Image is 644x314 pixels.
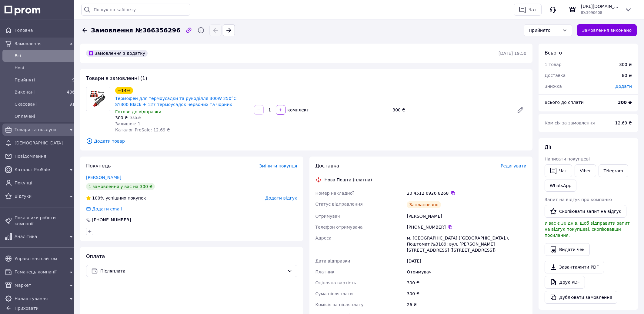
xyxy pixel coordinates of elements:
[315,214,340,219] span: Отримувач
[91,26,180,35] span: Замовлення №366356296
[405,211,528,222] div: [PERSON_NAME]
[405,299,528,310] div: 26 ₴
[315,236,332,240] span: Адреса
[527,5,538,14] div: Чат
[529,27,560,34] div: Прийнято
[15,233,65,240] span: Аналітика
[86,195,146,201] div: успішних покупок
[581,11,602,15] span: ID: 3990608
[15,296,65,302] span: Налаштування
[618,69,636,82] div: 80 ₴
[501,164,526,168] span: Редагувати
[15,113,75,119] span: Оплачені
[615,121,632,125] span: 12.69 ₴
[545,261,604,273] a: Завантажити PDF
[86,90,110,108] img: Термофен для термоусадки та рукоділля 300W 250°С SY300 Black + 127 термоусадок червоних та чорних
[315,163,339,169] span: Доставка
[69,102,75,107] span: 91
[545,276,585,289] a: Друк PDF
[618,100,632,105] b: 300 ₴
[315,280,356,285] span: Оціночна вартість
[545,205,626,218] button: Скопіювати запит на відгук
[615,84,632,89] span: Додати
[545,62,562,67] span: 1 товар
[130,116,141,120] span: 350 ₴
[15,77,63,83] span: Прийняті
[315,259,350,263] span: Дата відправки
[545,291,617,304] button: Дублювати замовлення
[86,253,105,259] span: Оплата
[86,75,147,81] span: Товари в замовленні (1)
[92,217,132,223] div: [PHONE_NUMBER]
[581,3,620,9] span: [URL][DOMAIN_NAME]
[15,180,75,186] span: Покупці
[545,144,551,150] span: Дії
[545,164,572,177] button: Чат
[15,269,65,275] span: Гаманець компанії
[115,127,170,132] span: Каталог ProSale: 12.69 ₴
[405,288,528,299] div: 300 ₴
[15,167,65,173] span: Каталог ProSale
[315,202,363,207] span: Статус відправлення
[15,282,65,288] span: Маркет
[575,164,596,177] a: Viber
[405,277,528,288] div: 300 ₴
[15,101,63,107] span: Скасовані
[390,106,512,114] div: 300 ₴
[286,107,310,113] div: комплект
[315,302,364,307] span: Комісія за післяплату
[407,190,526,196] div: 20 4512 6926 8268
[315,269,335,274] span: Платник
[499,51,526,56] time: [DATE] 19:50
[15,89,63,95] span: Виконані
[15,256,65,262] span: Управління сайтом
[100,268,285,274] span: Післяплата
[92,196,104,200] span: 100%
[545,100,584,105] span: Всього до сплати
[72,78,75,82] span: 9
[115,87,133,94] div: −14%
[315,191,354,196] span: Номер накладної
[407,201,441,208] div: Заплановано
[265,196,297,200] span: Додати відгук
[545,197,612,202] span: Запит на відгук про компанію
[514,4,542,16] button: Чат
[15,127,65,133] span: Товари та послуги
[545,157,590,161] span: Написати покупцеві
[323,177,374,183] div: Нова Пошта (платна)
[115,115,128,120] span: 300 ₴
[85,206,122,212] div: Додати email
[15,41,65,47] span: Замовлення
[86,183,155,190] div: 1 замовлення у вас на 300 ₴
[115,96,236,107] a: Термофен для термоусадки та рукоділля 300W 250°С SY300 Black + 127 термоусадок червоних та чорних
[599,164,628,177] a: Telegram
[86,175,121,180] a: [PERSON_NAME]
[115,109,161,114] span: Готово до відправки
[619,61,632,68] div: 300 ₴
[405,256,528,266] div: [DATE]
[15,27,75,33] span: Головна
[259,164,297,168] span: Змінити покупця
[545,121,595,125] span: Комісія за замовлення
[67,90,75,94] span: 436
[405,266,528,277] div: Отримувач
[15,153,75,159] span: Повідомлення
[92,206,122,212] div: Додати email
[86,163,111,169] span: Покупець
[15,53,75,59] span: Всi
[577,24,637,36] button: Замовлення виконано
[81,4,190,16] input: Пошук по кабінету
[545,73,566,78] span: Доставка
[545,180,576,192] a: WhatsApp
[15,306,38,311] span: Приховати
[15,215,75,227] span: Показники роботи компанії
[545,243,590,256] button: Видати чек
[545,50,562,56] span: Всього
[545,84,562,89] span: Знижка
[315,225,363,230] span: Телефон отримувача
[15,140,75,146] span: [DEMOGRAPHIC_DATA]
[15,193,65,199] span: Відгуки
[115,121,141,126] span: Залишок: 1
[15,65,75,71] span: Нові
[86,50,148,57] div: Замовлення з додатку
